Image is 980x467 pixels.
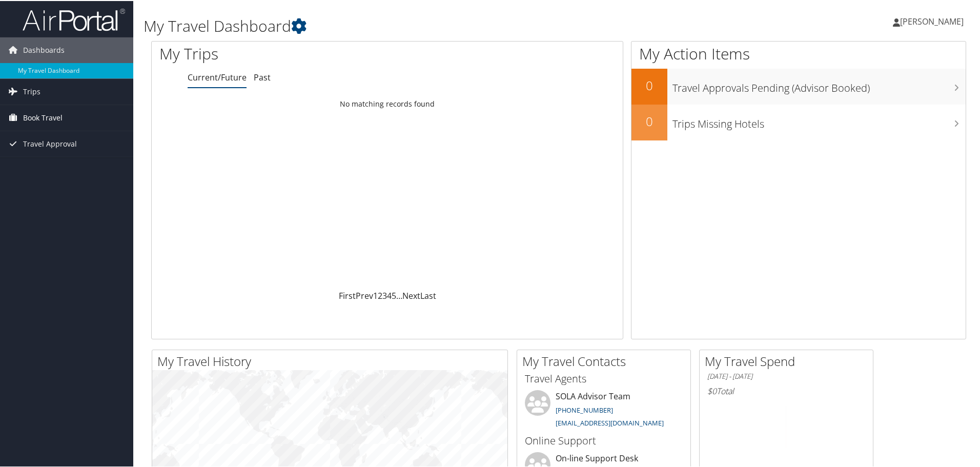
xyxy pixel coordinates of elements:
[23,104,63,130] span: Book Travel
[392,289,396,300] a: 5
[631,104,966,139] a: 0Trips Missing Hotels
[900,15,964,26] span: [PERSON_NAME]
[159,42,419,64] h1: My Trips
[672,111,966,130] h3: Trips Missing Hotels
[152,94,623,112] td: No matching records found
[707,384,717,396] span: $0
[23,130,77,156] span: Travel Approval
[556,417,664,427] a: [EMAIL_ADDRESS][DOMAIN_NAME]
[356,289,373,300] a: Prev
[23,78,40,104] span: Trips
[525,371,683,385] h3: Travel Agents
[631,68,966,104] a: 0Travel Approvals Pending (Advisor Booked)
[520,389,688,431] li: SOLA Advisor Team
[631,42,966,64] h1: My Action Items
[254,71,271,82] a: Past
[525,433,683,447] h3: Online Support
[387,289,392,300] a: 4
[631,112,667,129] h2: 0
[23,36,65,62] span: Dashboards
[373,289,378,300] a: 1
[339,289,356,300] a: First
[893,5,974,36] a: [PERSON_NAME]
[157,352,507,369] h2: My Travel History
[705,352,873,369] h2: My Travel Spend
[23,7,125,31] img: airportal-logo.png
[631,76,667,93] h2: 0
[420,289,436,300] a: Last
[378,289,382,300] a: 2
[556,404,613,414] a: [PHONE_NUMBER]
[402,289,420,300] a: Next
[188,71,247,82] a: Current/Future
[707,384,865,396] h6: Total
[707,371,865,380] h6: [DATE] - [DATE]
[522,352,690,369] h2: My Travel Contacts
[396,289,402,300] span: …
[672,75,966,94] h3: Travel Approvals Pending (Advisor Booked)
[144,14,697,36] h1: My Travel Dashboard
[382,289,387,300] a: 3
